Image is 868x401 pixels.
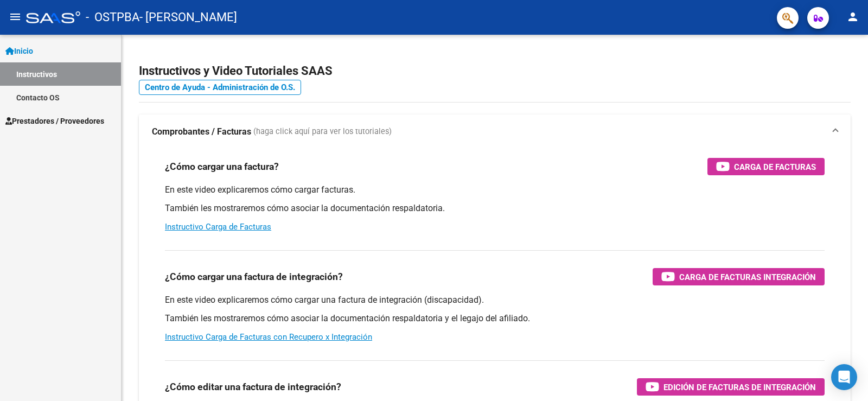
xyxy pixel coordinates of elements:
[165,294,825,306] p: En este video explicaremos cómo cargar una factura de integración (discapacidad).
[139,80,301,95] a: Centro de Ayuda - Administración de O.S.
[165,222,271,232] a: Instructivo Carga de Facturas
[165,313,825,324] p: También les mostraremos cómo asociar la documentación respaldatoria y el legajo del afiliado.
[86,5,139,29] span: - OSTPBA
[165,159,279,174] h3: ¿Cómo cargar una factura?
[165,269,343,284] h3: ¿Cómo cargar una factura de integración?
[152,126,251,138] strong: Comprobantes / Facturas
[846,10,859,23] mat-icon: person
[9,10,22,23] mat-icon: menu
[165,202,825,214] p: También les mostraremos cómo asociar la documentación respaldatoria.
[653,268,825,285] button: Carga de Facturas Integración
[139,61,851,81] h2: Instructivos y Video Tutoriales SAAS
[139,114,851,149] mat-expansion-panel-header: Comprobantes / Facturas (haga click aquí para ver los tutoriales)
[663,380,816,394] span: Edición de Facturas de integración
[139,5,237,29] span: - [PERSON_NAME]
[831,364,857,390] div: Open Intercom Messenger
[679,270,816,284] span: Carga de Facturas Integración
[5,45,33,57] span: Inicio
[165,332,372,342] a: Instructivo Carga de Facturas con Recupero x Integración
[734,160,816,174] span: Carga de Facturas
[165,379,341,394] h3: ¿Cómo editar una factura de integración?
[637,378,825,396] button: Edición de Facturas de integración
[165,184,825,196] p: En este video explicaremos cómo cargar facturas.
[707,158,825,175] button: Carga de Facturas
[5,115,104,127] span: Prestadores / Proveedores
[253,126,392,138] span: (haga click aquí para ver los tutoriales)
